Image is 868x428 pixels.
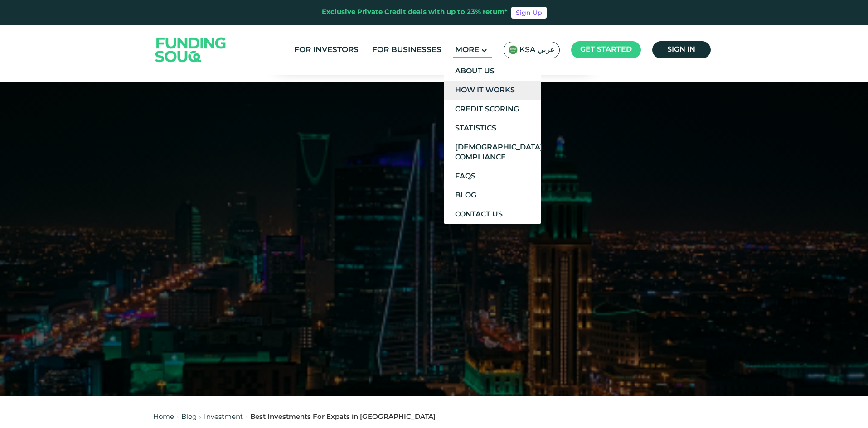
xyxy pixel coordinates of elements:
a: Blog [444,186,541,205]
a: How It Works [444,81,541,100]
a: For Businesses [370,43,444,58]
a: About Us [444,62,541,81]
a: Sign Up [511,7,547,19]
span: Sign in [667,46,695,53]
a: Sign in [652,41,711,58]
span: More [455,46,479,54]
div: Exclusive Private Credit deals with up to 23% return* [322,7,508,18]
a: [DEMOGRAPHIC_DATA] Compliance [444,138,541,167]
a: For Investors [292,43,361,58]
div: Best Investments For Expats in [GEOGRAPHIC_DATA] [250,412,436,423]
a: Contact Us [444,205,541,224]
img: Logo [146,27,235,72]
a: Credit Scoring [444,100,541,119]
span: Get started [580,46,632,53]
a: Statistics [444,119,541,138]
a: Home [153,414,174,420]
a: FAQs [444,167,541,186]
span: KSA عربي [519,45,555,55]
a: Blog [181,414,197,420]
a: Investment [204,414,243,420]
img: SA Flag [509,45,518,54]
